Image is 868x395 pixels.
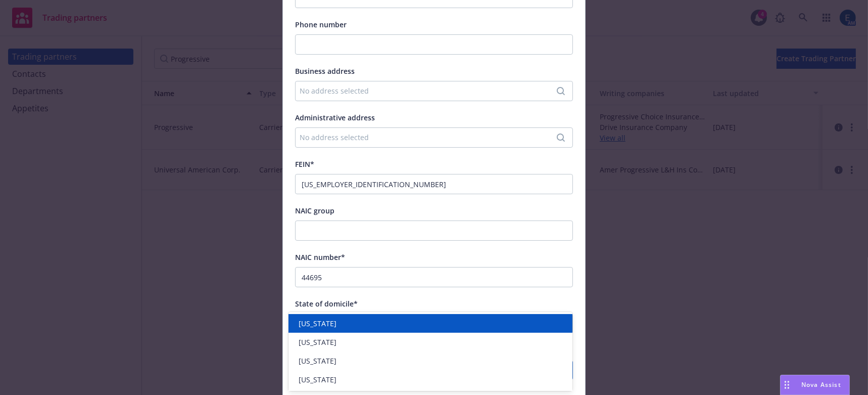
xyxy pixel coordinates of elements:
[557,87,565,95] svg: Search
[300,132,558,143] div: No address selected
[295,206,334,215] span: NAIC group
[557,134,565,142] svg: Search
[295,113,375,122] span: Administrative address
[295,66,355,76] span: Business address
[295,299,358,309] span: State of domicile*
[299,318,336,329] span: [US_STATE]
[295,20,347,29] span: Phone number
[781,375,793,394] div: Drag to move
[299,356,336,366] span: [US_STATE]
[295,127,573,148] button: No address selected
[299,374,336,385] span: [US_STATE]
[300,85,558,96] div: No address selected
[299,337,336,347] span: [US_STATE]
[295,81,573,101] button: No address selected
[780,375,850,395] button: Nova Assist
[295,252,345,262] span: NAIC number*
[295,159,314,169] span: FEIN*
[801,380,841,389] span: Nova Assist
